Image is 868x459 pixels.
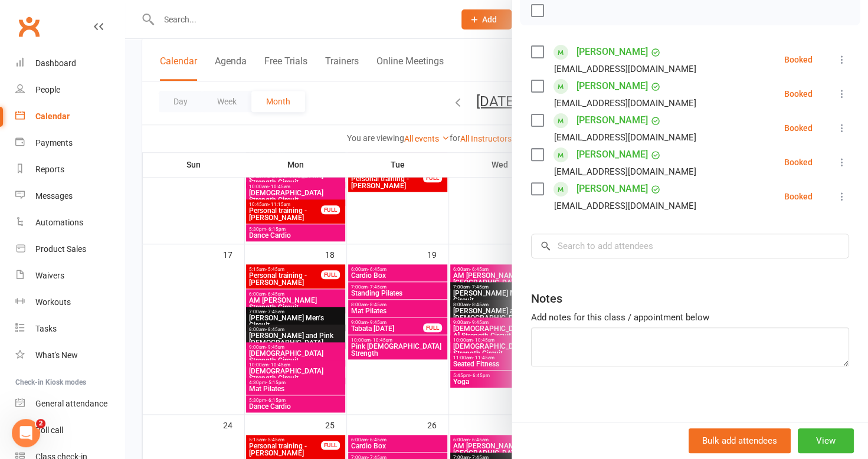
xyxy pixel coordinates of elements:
[784,158,813,166] div: Booked
[14,12,44,41] a: Clubworx
[35,191,73,201] div: Messages
[15,417,125,444] a: Roll call
[15,50,125,77] a: Dashboard
[35,324,57,333] div: Tasks
[35,425,63,435] div: Roll call
[12,419,40,447] iframe: Intercom live chat
[35,218,83,227] div: Automations
[35,85,60,94] div: People
[35,58,76,68] div: Dashboard
[35,112,70,121] div: Calendar
[15,103,125,130] a: Calendar
[784,90,813,98] div: Booked
[784,55,813,64] div: Booked
[15,209,125,236] a: Automations
[36,419,45,428] span: 2
[15,77,125,103] a: People
[15,316,125,342] a: Tasks
[531,310,849,324] div: Add notes for this class / appointment below
[15,130,125,156] a: Payments
[15,263,125,289] a: Waivers
[15,289,125,316] a: Workouts
[15,342,125,369] a: What's New
[554,164,696,179] div: [EMAIL_ADDRESS][DOMAIN_NAME]
[577,77,648,96] a: [PERSON_NAME]
[35,297,71,307] div: Workouts
[554,198,696,214] div: [EMAIL_ADDRESS][DOMAIN_NAME]
[577,145,648,164] a: [PERSON_NAME]
[15,391,125,417] a: General attendance kiosk mode
[15,156,125,183] a: Reports
[554,96,696,111] div: [EMAIL_ADDRESS][DOMAIN_NAME]
[554,61,696,77] div: [EMAIL_ADDRESS][DOMAIN_NAME]
[35,244,86,254] div: Product Sales
[15,183,125,209] a: Messages
[798,428,854,453] button: View
[15,236,125,263] a: Product Sales
[577,179,648,198] a: [PERSON_NAME]
[577,42,648,61] a: [PERSON_NAME]
[784,124,813,132] div: Booked
[784,192,813,201] div: Booked
[577,111,648,130] a: [PERSON_NAME]
[554,130,696,145] div: [EMAIL_ADDRESS][DOMAIN_NAME]
[35,271,64,280] div: Waivers
[35,350,78,360] div: What's New
[35,165,64,174] div: Reports
[35,399,107,408] div: General attendance
[531,290,562,307] div: Notes
[531,234,849,258] input: Search to add attendees
[689,428,791,453] button: Bulk add attendees
[35,138,73,147] div: Payments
